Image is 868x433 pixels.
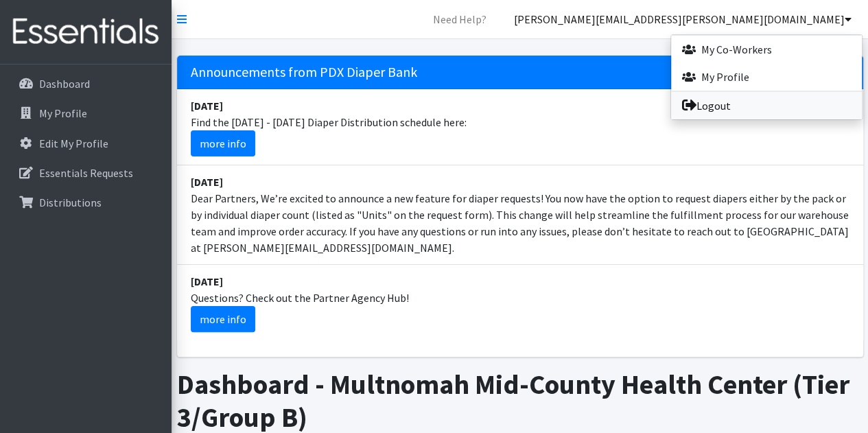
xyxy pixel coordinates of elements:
[5,9,166,55] img: HumanEssentials
[671,92,862,119] a: Logout
[671,63,862,91] a: My Profile
[422,5,497,33] a: Need Help?
[671,36,862,63] a: My Co-Workers
[503,5,863,33] a: [PERSON_NAME][EMAIL_ADDRESS][PERSON_NAME][DOMAIN_NAME]
[5,189,166,216] a: Distributions
[5,159,166,187] a: Essentials Requests
[191,274,223,288] strong: [DATE]
[177,89,863,165] li: Find the [DATE] - [DATE] Diaper Distribution schedule here:
[191,130,255,156] a: more info
[39,77,90,91] p: Dashboard
[177,56,863,89] h5: Announcements from PDX Diaper Bank
[39,137,108,150] p: Edit My Profile
[177,165,863,265] li: Dear Partners, We’re excited to announce a new feature for diaper requests! You now have the opti...
[5,130,166,157] a: Edit My Profile
[177,265,863,340] li: Questions? Check out the Partner Agency Hub!
[191,306,255,332] a: more info
[39,166,133,180] p: Essentials Requests
[191,175,223,189] strong: [DATE]
[5,100,166,127] a: My Profile
[39,106,87,120] p: My Profile
[39,196,102,209] p: Distributions
[191,99,223,113] strong: [DATE]
[5,70,166,97] a: Dashboard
